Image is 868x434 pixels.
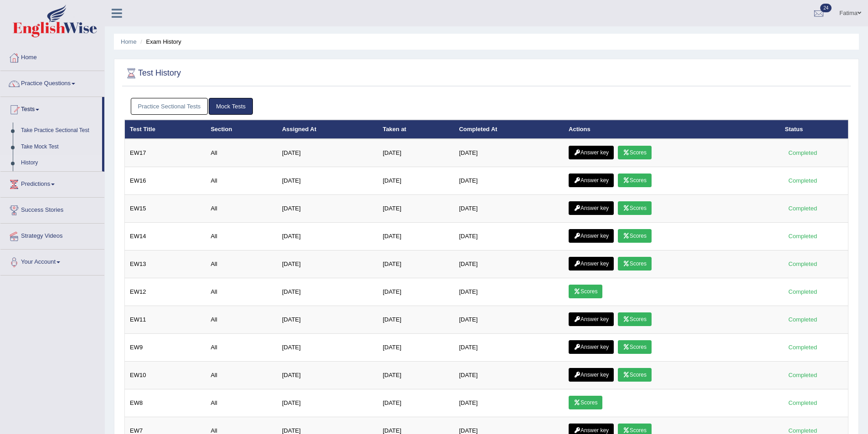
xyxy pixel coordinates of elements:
a: History [17,155,102,171]
a: Take Mock Test [17,139,102,155]
a: Practice Questions [0,71,104,94]
a: Scores [618,174,652,187]
a: Take Practice Sectional Test [17,123,102,139]
li: Exam History [138,37,181,46]
td: All [205,334,277,362]
div: Completed [785,259,821,269]
a: Home [0,45,104,68]
a: Scores [618,340,652,354]
td: EW17 [125,139,206,167]
td: [DATE] [378,362,454,389]
td: EW16 [125,167,206,195]
a: Scores [569,285,602,298]
td: [DATE] [277,389,378,417]
a: Your Account [0,250,104,272]
td: All [205,167,277,195]
a: Success Stories [0,198,104,220]
td: [DATE] [378,139,454,167]
td: All [205,362,277,389]
td: EW12 [125,278,206,306]
div: Completed [785,287,821,296]
a: Scores [618,229,652,243]
a: Answer key [569,174,614,187]
td: EW10 [125,362,206,389]
td: [DATE] [277,250,378,278]
a: Answer key [569,368,614,382]
td: [DATE] [277,167,378,195]
div: Completed [785,231,821,241]
a: Scores [618,201,652,215]
div: Completed [785,204,821,213]
td: [DATE] [378,306,454,334]
td: [DATE] [378,278,454,306]
a: Strategy Videos [0,224,104,246]
td: [DATE] [378,223,454,250]
td: All [205,195,277,223]
a: Scores [618,312,652,326]
a: Answer key [569,312,614,326]
a: Home [121,38,137,45]
td: [DATE] [277,139,378,167]
td: All [205,278,277,306]
a: Answer key [569,229,614,243]
td: [DATE] [378,195,454,223]
a: Answer key [569,340,614,354]
td: EW13 [125,250,206,278]
td: EW11 [125,306,206,334]
td: [DATE] [454,195,564,223]
td: [DATE] [277,306,378,334]
td: [DATE] [454,278,564,306]
td: [DATE] [277,278,378,306]
td: All [205,306,277,334]
th: Test Title [125,120,206,139]
a: Practice Sectional Tests [131,98,208,115]
td: [DATE] [378,334,454,362]
th: Taken at [378,120,454,139]
th: Completed At [454,120,564,139]
h2: Test History [124,66,181,80]
td: [DATE] [277,362,378,389]
a: Answer key [569,146,614,159]
td: [DATE] [454,306,564,334]
td: [DATE] [454,250,564,278]
a: Scores [618,368,652,382]
div: Completed [785,398,821,408]
td: EW8 [125,389,206,417]
td: [DATE] [378,389,454,417]
td: [DATE] [378,250,454,278]
td: [DATE] [454,167,564,195]
td: [DATE] [454,334,564,362]
td: [DATE] [277,195,378,223]
th: Section [205,120,277,139]
a: Answer key [569,257,614,271]
td: [DATE] [454,139,564,167]
td: [DATE] [277,223,378,250]
span: 24 [820,4,832,12]
td: All [205,139,277,167]
a: Mock Tests [209,98,253,115]
a: Scores [569,396,602,409]
div: Completed [785,315,821,324]
td: [DATE] [378,167,454,195]
td: [DATE] [454,223,564,250]
td: [DATE] [454,362,564,389]
td: EW9 [125,334,206,362]
div: Completed [785,342,821,352]
a: Scores [618,146,652,159]
th: Assigned At [277,120,378,139]
td: All [205,250,277,278]
a: Answer key [569,201,614,215]
td: [DATE] [277,334,378,362]
td: [DATE] [454,389,564,417]
a: Tests [0,97,102,120]
div: Completed [785,148,821,158]
th: Actions [564,120,780,139]
td: EW14 [125,223,206,250]
td: All [205,389,277,417]
td: EW15 [125,195,206,223]
div: Completed [785,370,821,380]
a: Predictions [0,172,104,194]
td: All [205,223,277,250]
div: Completed [785,176,821,185]
a: Scores [618,257,652,271]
